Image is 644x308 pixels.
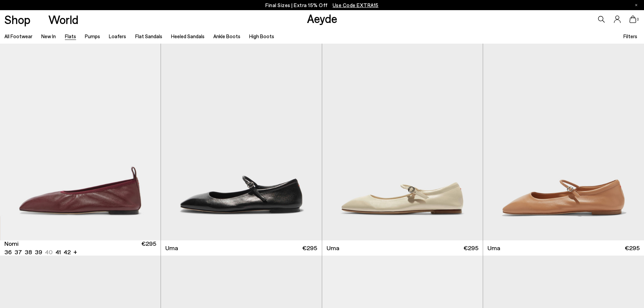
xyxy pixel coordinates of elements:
[165,244,178,252] span: Uma
[4,33,32,39] a: All Footwear
[161,240,321,256] a: Uma €295
[249,33,274,39] a: High Boots
[25,248,32,256] li: 38
[623,33,637,39] span: Filters
[302,244,317,252] span: €295
[4,248,12,256] li: 36
[463,244,478,252] span: €295
[109,33,126,39] a: Loafers
[41,33,56,39] a: New In
[135,33,162,39] a: Flat Sandals
[141,239,156,256] span: €295
[265,1,379,9] p: Final Sizes | Extra 15% Off
[15,248,22,256] li: 37
[171,33,205,39] a: Heeled Sandals
[625,244,640,252] span: €295
[483,240,644,256] a: Uma €295
[322,39,483,240] img: Uma Mary-Jane Flats
[213,33,240,39] a: Ankle Boots
[161,39,321,240] div: 2 / 6
[483,39,644,240] img: Uma Mary-Jane Flats
[85,33,100,39] a: Pumps
[64,248,71,256] li: 42
[327,244,339,252] span: Uma
[629,16,636,23] a: 0
[48,14,78,25] a: World
[55,248,61,256] li: 41
[4,14,30,25] a: Shop
[73,247,77,256] li: +
[322,240,483,256] a: Uma €295
[161,39,321,240] img: Nomi Ruched Flats
[636,18,640,21] span: 0
[4,248,69,256] ul: variant
[487,244,500,252] span: Uma
[65,33,76,39] a: Flats
[161,39,321,240] img: Uma Mary-Jane Flats
[4,239,19,248] span: Nomi
[35,248,42,256] li: 39
[307,11,337,25] a: Aeyde
[333,2,379,8] span: Navigate to /collections/ss25-final-sizes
